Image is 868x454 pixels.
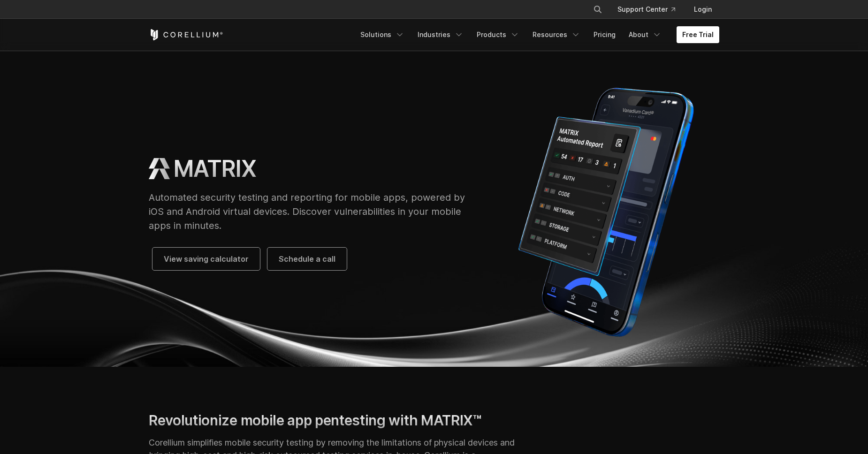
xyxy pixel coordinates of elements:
[355,26,410,43] a: Solutions
[589,1,606,18] button: Search
[174,155,256,183] h1: MATRIX
[149,29,223,40] a: Corellium Home
[588,26,621,43] a: Pricing
[677,26,719,43] a: Free Trial
[149,158,170,179] img: MATRIX Logo
[152,248,260,270] a: View saving calculator
[527,26,586,43] a: Resources
[471,26,525,43] a: Products
[623,26,667,43] a: About
[149,412,523,429] h2: Revolutionize mobile app pentesting with MATRIX™
[149,190,474,233] p: Automated security testing and reporting for mobile apps, powered by iOS and Android virtual devi...
[279,253,335,265] span: Schedule a call
[267,248,347,270] a: Schedule a call
[164,253,249,265] span: View saving calculator
[610,1,683,18] a: Support Center
[355,26,719,43] div: Navigation Menu
[582,1,719,18] div: Navigation Menu
[412,26,469,43] a: Industries
[686,1,719,18] a: Login
[493,81,719,344] img: Corellium MATRIX automated report on iPhone showing app vulnerability test results across securit...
